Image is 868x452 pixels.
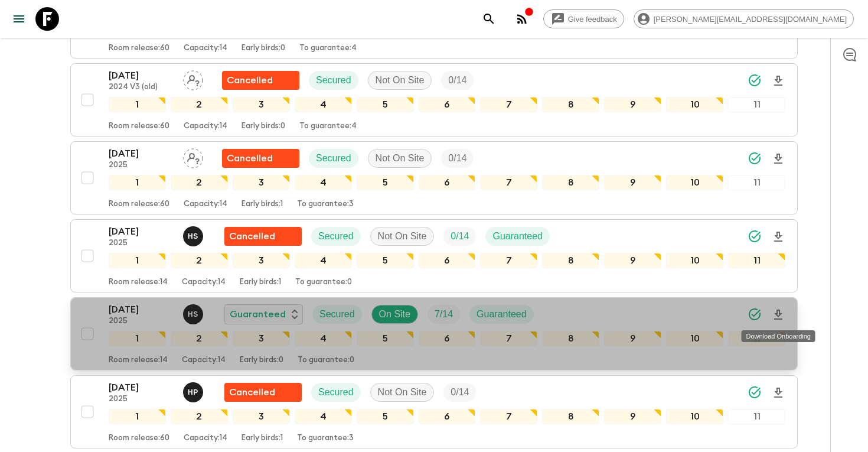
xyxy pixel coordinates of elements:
p: Early birds: 0 [242,44,285,53]
div: Flash Pack cancellation [222,149,299,168]
p: To guarantee: 0 [298,356,354,365]
p: Room release: 14 [109,278,168,287]
div: [PERSON_NAME][EMAIL_ADDRESS][DOMAIN_NAME] [634,9,854,28]
svg: Download Onboarding [771,386,785,400]
p: H S [188,310,198,319]
p: [DATE] [109,381,174,395]
div: 8 [542,97,599,112]
p: [DATE] [109,69,174,83]
div: 11 [728,253,785,268]
div: 7 [480,97,537,112]
div: Not On Site [368,149,432,168]
p: Secured [318,229,354,243]
div: 1 [109,175,166,190]
div: Trip Fill [443,383,476,402]
div: 11 [728,97,785,112]
button: [DATE]2024 V3 (old)Assign pack leaderFlash Pack cancellationSecuredNot On SiteTrip Fill1234567891... [70,63,798,136]
div: 2 [171,97,228,112]
button: HP [183,382,205,402]
p: Cancelled [229,229,275,243]
div: Not On Site [368,71,432,90]
p: Secured [319,307,355,321]
svg: Download Onboarding [771,230,785,244]
p: Cancelled [227,73,273,87]
div: 6 [419,97,476,112]
p: 2025 [109,317,174,326]
button: menu [7,7,31,31]
button: HS [183,226,205,246]
div: 5 [357,253,414,268]
div: Secured [311,227,361,246]
svg: Download Onboarding [771,74,785,88]
div: Trip Fill [443,227,476,246]
div: 8 [542,253,599,268]
p: Room release: 60 [109,200,169,209]
div: Secured [311,383,361,402]
div: Flash Pack cancellation [224,383,302,402]
a: Give feedback [543,9,624,28]
p: Guaranteed [477,307,527,321]
p: 0 / 14 [448,151,466,165]
p: 2025 [109,395,174,404]
div: 1 [109,253,166,268]
p: Cancelled [227,151,273,165]
div: 7 [480,409,537,424]
p: To guarantee: 3 [297,200,354,209]
span: Assign pack leader [183,74,203,83]
div: 6 [419,409,476,424]
div: 3 [233,97,290,112]
div: Trip Fill [441,71,474,90]
div: Trip Fill [441,149,474,168]
p: Capacity: 14 [184,434,227,443]
p: Guaranteed [492,229,543,243]
p: Early birds: 0 [242,122,285,131]
div: 10 [666,253,723,268]
svg: Synced Successfully [748,229,762,243]
p: [DATE] [109,303,174,317]
p: To guarantee: 3 [297,434,354,443]
div: 2 [171,253,228,268]
div: 3 [233,175,290,190]
p: Secured [316,151,351,165]
button: search adventures [477,7,501,31]
p: Early birds: 0 [240,356,283,365]
div: Secured [309,71,358,90]
p: Secured [316,73,351,87]
div: 11 [728,409,785,424]
div: 4 [295,409,352,424]
div: Not On Site [370,227,435,246]
svg: Download Onboarding [771,308,785,322]
span: Assign pack leader [183,152,203,161]
div: 9 [604,97,661,112]
div: 7 [480,253,537,268]
div: Secured [309,149,358,168]
p: Not On Site [378,229,427,243]
div: On Site [371,305,418,324]
div: 3 [233,409,290,424]
p: H S [188,232,198,241]
p: 0 / 14 [448,73,466,87]
div: Download Onboarding [742,330,815,342]
p: Not On Site [376,151,425,165]
div: 4 [295,97,352,112]
p: On Site [379,307,410,321]
p: To guarantee: 4 [299,122,357,131]
div: 9 [604,409,661,424]
p: To guarantee: 4 [299,44,357,53]
p: Capacity: 14 [184,44,227,53]
div: 1 [109,409,166,424]
p: 2025 [109,161,174,170]
div: 4 [295,175,352,190]
button: [DATE]2025Hong SarouGuaranteedSecuredOn SiteTrip FillGuaranteed1234567891011Room release:14Capaci... [70,297,798,370]
div: Secured [312,305,362,324]
p: Capacity: 14 [184,122,227,131]
p: 0 / 14 [451,385,469,399]
div: 6 [419,253,476,268]
svg: Synced Successfully [748,307,762,321]
div: 3 [233,253,290,268]
button: [DATE]2025Heng PringRathanaFlash Pack cancellationSecuredNot On SiteTrip Fill1234567891011Room re... [70,375,798,448]
div: 1 [109,97,166,112]
div: 10 [666,409,723,424]
div: 10 [666,331,723,346]
div: 11 [728,331,785,346]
